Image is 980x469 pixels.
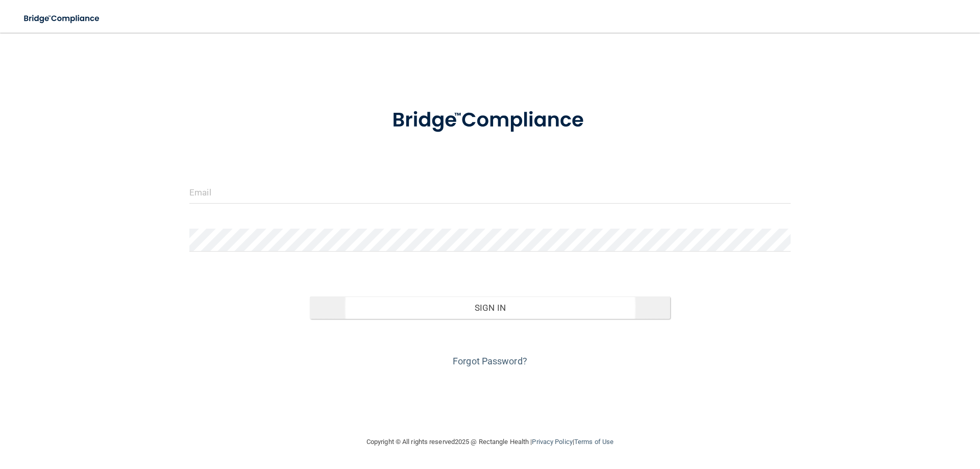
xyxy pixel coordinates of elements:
[15,8,109,29] img: bridge_compliance_login_screen.278c3ca4.svg
[371,94,609,147] img: bridge_compliance_login_screen.278c3ca4.svg
[574,438,614,446] a: Terms of Use
[189,181,791,204] input: Email
[304,426,676,458] div: Copyright © All rights reserved 2025 @ Rectangle Health | |
[532,438,572,446] a: Privacy Policy
[453,356,527,366] a: Forgot Password?
[310,297,671,319] button: Sign In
